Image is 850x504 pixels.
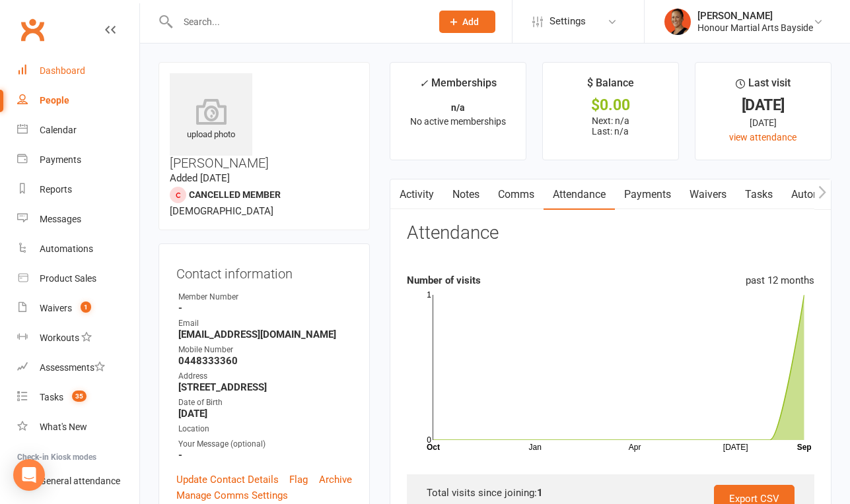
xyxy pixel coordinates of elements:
div: upload photo [170,98,252,142]
div: Location [178,423,352,435]
a: People [17,86,139,115]
a: General attendance kiosk mode [17,466,139,496]
a: Activity [390,179,443,210]
input: Search... [174,13,422,31]
i: ✓ [419,77,428,90]
div: Assessments [40,362,105,373]
a: Comms [489,179,544,210]
div: Product Sales [40,273,96,284]
div: General attendance [40,476,120,486]
div: Your Message (optional) [178,438,352,451]
div: Open Intercom Messenger [13,459,45,491]
a: Automations [17,234,139,264]
span: 35 [72,391,87,402]
a: Archive [319,472,352,488]
div: Total visits since joining: [427,485,795,501]
a: Update Contact Details [176,472,279,488]
div: Tasks [40,392,63,402]
h3: Contact information [176,261,352,281]
a: Calendar [17,115,139,145]
a: What's New [17,412,139,442]
div: Memberships [419,75,497,99]
a: Messages [17,205,139,234]
span: Add [462,16,479,27]
a: Reports [17,175,139,205]
a: view attendance [729,132,797,142]
span: [DEMOGRAPHIC_DATA] [170,205,273,217]
a: Product Sales [17,264,139,294]
div: Automations [40,243,93,254]
div: Messages [40,214,81,224]
div: What's New [40,422,87,432]
div: Reports [40,184,72,195]
span: Settings [549,7,586,36]
div: past 12 months [746,272,814,288]
strong: Number of visits [407,274,481,286]
h3: [PERSON_NAME] [170,73,359,170]
a: Notes [443,179,489,210]
strong: - [178,449,352,461]
div: Address [178,370,352,383]
div: Last visit [736,75,791,98]
strong: - [178,302,352,314]
div: Member Number [178,291,352,303]
strong: 1 [537,487,543,499]
a: Workouts [17,323,139,353]
div: Mobile Number [178,344,352,356]
div: Waivers [40,303,72,313]
strong: [DATE] [178,408,352,420]
strong: [STREET_ADDRESS] [178,381,352,393]
div: Calendar [40,125,77,135]
a: Assessments [17,353,139,383]
a: Payments [615,179,680,210]
div: People [40,95,69,106]
button: Add [439,11,495,33]
a: Manage Comms Settings [176,488,288,503]
h3: Attendance [407,223,499,243]
strong: 0448333360 [178,355,352,367]
div: Dashboard [40,65,85,76]
div: Payments [40,154,81,165]
div: $0.00 [555,98,666,112]
a: Dashboard [17,56,139,86]
a: Clubworx [16,13,49,46]
a: Payments [17,145,139,175]
a: Flag [289,472,308,488]
div: [PERSON_NAME] [697,10,813,22]
div: [DATE] [707,115,819,130]
strong: n/a [451,102,465,113]
div: Date of Birth [178,396,352,409]
strong: [EMAIL_ADDRESS][DOMAIN_NAME] [178,329,352,340]
img: thumb_image1722232694.png [664,9,691,35]
div: Email [178,317,352,330]
div: Honour Martial Arts Bayside [697,22,813,34]
a: Tasks 35 [17,383,139,412]
span: 1 [81,301,91,313]
div: $ Balance [587,75,634,98]
div: [DATE] [707,98,819,112]
a: Waivers 1 [17,294,139,323]
a: Waivers [680,179,736,210]
p: Next: n/a Last: n/a [555,115,666,137]
span: No active memberships [410,116,506,127]
div: Workouts [40,332,79,343]
span: Cancelled member [189,189,281,200]
a: Tasks [736,179,782,210]
a: Attendance [544,179,615,210]
time: Added [DATE] [170,172,230,184]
